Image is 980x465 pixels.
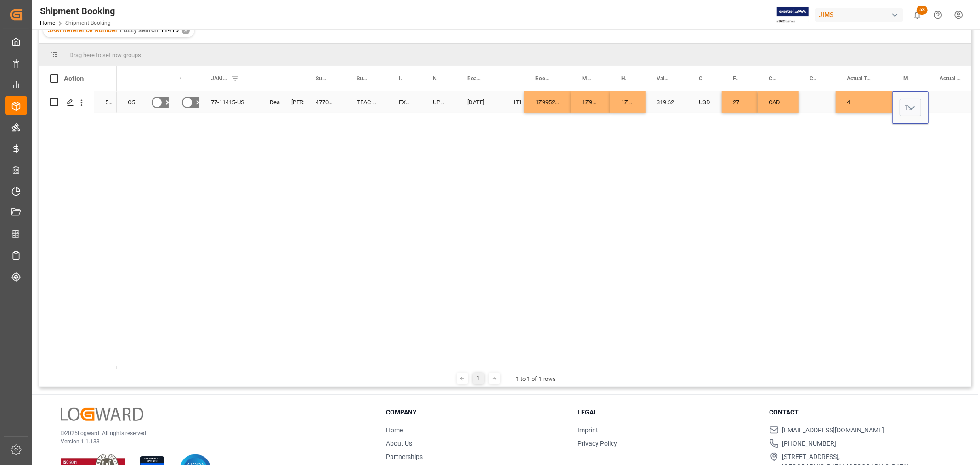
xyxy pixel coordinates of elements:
span: Ready Date [467,75,483,82]
div: 1 [473,373,484,384]
div: 477028 [305,91,346,113]
span: Currency (freight quote) [769,75,779,82]
span: Actual Total Gross Weight [847,75,873,82]
span: Actual Total Number of Cartons [940,75,961,82]
div: Press SPACE to select this row. [39,91,117,113]
button: show 53 new notifications [907,5,928,25]
span: Customs documents sent to broker [180,75,181,82]
div: [PERSON_NAME] [291,92,294,113]
img: Exertis%20JAM%20-%20Email%20Logo.jpg_1722504956.jpg [777,7,809,23]
span: Drag here to set row groups [69,51,141,58]
div: 77-11415-US [200,91,259,113]
span: [EMAIL_ADDRESS][DOMAIN_NAME] [782,425,884,435]
div: 1Z9952136897048720 [610,91,646,113]
div: 27 [722,91,758,113]
h3: Contact [770,408,950,417]
span: JAM Reference Number [48,26,118,34]
div: JIMS [815,8,903,22]
span: Currency for Value (1) [699,75,702,82]
div: TEAC - TASCAM [346,91,388,113]
a: Privacy Policy [578,440,617,447]
button: JIMS [815,6,907,23]
span: Booking Number [535,75,552,82]
a: Home [386,426,403,434]
button: open menu [904,101,918,115]
div: Shipment Booking [40,4,115,18]
img: Logward Logo [61,408,143,421]
span: Supplier Full Name [357,75,368,82]
div: 1 to 1 of 1 rows [516,374,556,384]
a: Partnerships [386,453,423,460]
span: 11415 [160,26,179,34]
div: EXW [PERSON_NAME] CA US [388,91,422,113]
span: Master [PERSON_NAME] of Lading Number [582,75,591,82]
a: Imprint [578,426,598,434]
div: UPS STANDARD GROUND [422,91,456,113]
input: Type to search/select [900,99,921,116]
div: CAD [758,91,799,113]
span: Value (1) [657,75,668,82]
div: O5 [117,91,139,113]
a: About Us [386,440,412,447]
span: Name of the Carrier/Forwarder [433,75,437,82]
p: © 2025 Logward. All rights reserved. [61,429,363,437]
h3: Company [386,408,566,417]
p: Version 1.1.133 [61,437,363,446]
button: Help Center [928,5,948,25]
div: [DATE] [456,91,503,113]
div: USD [688,91,722,113]
div: Action [64,74,84,83]
a: Home [40,20,55,26]
span: Freight Quote [733,75,738,82]
span: Fuzzy search [120,26,158,34]
span: Master Pack Weight (UOM) Manual [903,75,909,82]
span: House Bill of Lading Number [621,75,626,82]
div: 5 [94,91,117,113]
span: 53 [917,6,928,15]
div: 319.62 [646,91,688,113]
span: JAM Reference Number [211,75,227,82]
div: 1Z9952136897048720 [571,91,610,113]
div: 1Z9952136897048720 [524,91,571,113]
div: 4 [836,91,892,113]
span: Container Type [810,75,816,82]
h3: Legal [578,408,758,417]
span: Incoterm [399,75,402,82]
span: [PHONE_NUMBER] [782,439,837,448]
div: ✕ [182,27,190,34]
span: Supplier Number [316,75,326,82]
